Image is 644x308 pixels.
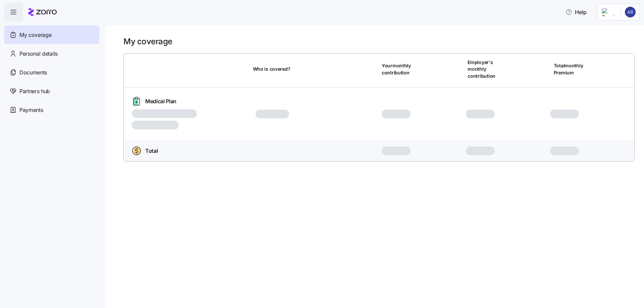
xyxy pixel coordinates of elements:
span: Employer's monthly contribution [468,59,505,79]
button: Help [560,5,592,19]
span: My coverage [19,31,51,39]
a: Documents [4,63,99,82]
img: 9114897a9d7375b2beb3dc0c767056af [625,7,636,17]
img: Employer logo [602,8,615,16]
span: Payments [19,106,43,114]
span: Your monthly contribution [382,62,419,76]
a: Partners hub [4,82,99,101]
a: Payments [4,101,99,119]
span: Who is covered? [253,66,290,72]
span: Help [566,8,587,16]
a: Personal details [4,44,99,63]
h1: My coverage [123,36,172,47]
span: Personal details [19,50,58,58]
a: My coverage [4,25,99,44]
span: Partners hub [19,87,50,96]
span: Total monthly Premium [554,62,591,76]
span: Total [145,147,158,155]
span: Documents [19,68,47,77]
span: Medical Plan [145,97,176,106]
